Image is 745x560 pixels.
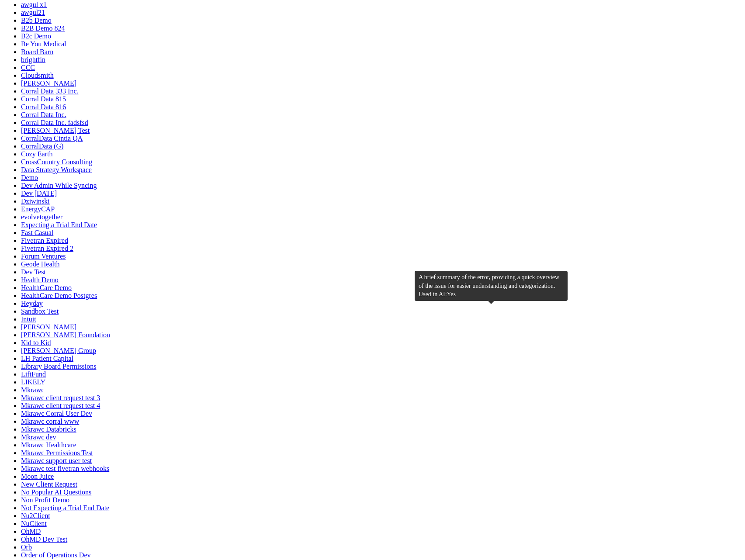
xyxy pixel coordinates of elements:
[21,64,35,71] a: CCC
[21,520,47,527] a: NuClient
[21,142,63,150] a: CorralData (G)
[21,394,100,401] a: Mkrawc client request test 3
[21,457,92,464] a: Mkrawc support user test
[21,504,109,512] a: Not Expecting a Trial End Date
[21,9,45,16] a: awgul21
[21,425,76,433] a: Mkrawc Databricks
[21,449,93,456] a: Mkrawc Permissions Test
[21,135,83,142] a: CorralData Cintia QA
[21,158,92,166] a: CrossCountry Consulting
[21,182,97,189] a: Dev Admin While Syncing
[21,465,109,472] a: Mkrawc test fivetran webhooks
[21,252,66,260] a: Forum Ventures
[21,433,56,441] a: Mkrawc dev
[21,56,45,63] a: brightfin
[21,127,90,134] a: [PERSON_NAME] Test
[21,441,76,449] a: Mkrawc Healthcare
[21,331,110,339] a: [PERSON_NAME] Foundation
[21,260,59,268] a: Geode Health
[21,363,96,370] a: Library Board Permissions
[21,512,50,519] a: Nu2Client
[21,488,91,496] a: No Popular AI Questions
[21,190,57,197] a: Dev [DATE]
[21,268,46,276] a: Dev Test
[21,237,68,244] a: Fivetran Expired
[21,119,88,126] a: Corral Data Inc. fadsfsd
[21,410,92,417] a: Mkrawc Corral User Dev
[21,370,46,378] a: LiftFund
[21,323,76,331] a: [PERSON_NAME]
[21,245,73,252] a: Fivetran Expired 2
[21,229,53,236] a: Fast Casual
[21,418,79,425] a: Mkrawc corral www
[21,150,52,158] a: Cozy Earth
[21,480,77,488] a: New Client Request
[21,197,50,205] a: Dziwinski
[21,292,97,299] a: HealthCare Demo Postgres
[21,339,51,346] a: Kid to Kid
[21,48,53,55] a: Board Barn
[21,24,65,32] a: B2B Demo 824
[21,221,97,228] a: Expecting a Trial End Date
[21,205,55,213] a: EnergyCAP
[21,315,36,323] a: Intuit
[21,300,43,307] a: Heyday
[21,72,54,79] a: Cloudsmith
[21,536,67,543] a: OhMD Dev Test
[21,166,92,173] a: Data Strategy Workspace
[21,111,66,118] a: Corral Data Inc.
[21,496,69,504] a: Non Profit Demo
[21,1,47,8] a: awgul x1
[21,284,72,291] a: HealthCare Demo
[21,386,44,394] a: Mkrawc
[21,87,79,95] a: Corral Data 333 Inc.
[21,308,59,315] a: Sandbox Test
[21,347,96,354] a: [PERSON_NAME] Group
[21,174,38,181] a: Demo
[21,402,100,409] a: Mkrawc client request test 4
[21,17,52,24] a: B2b Demo
[21,543,32,551] a: Orb
[21,32,51,40] a: B2c Demo
[21,355,73,362] a: LH Patient Capital
[21,473,54,480] a: Moon Juice
[21,551,91,559] a: Order of Operations Dev
[21,103,66,111] a: Corral Data 816
[21,276,59,283] a: Health Demo
[21,378,45,386] a: LIKELY
[21,213,62,221] a: evolvetogether
[21,528,41,535] a: OhMD
[21,95,66,103] a: Corral Data 815
[21,40,66,48] a: Be You Medical
[21,80,76,87] a: [PERSON_NAME]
